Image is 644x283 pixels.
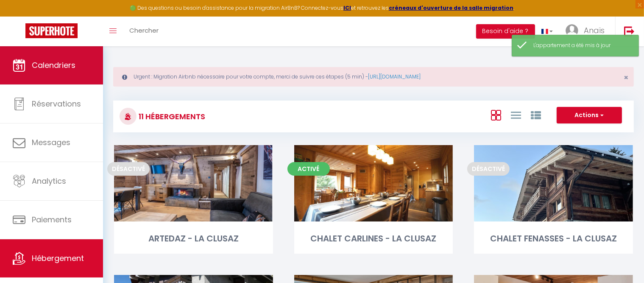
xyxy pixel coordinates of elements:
[294,232,453,245] div: CHALET CARLINES - LA CLUSAZ
[137,107,205,126] h3: 11 Hébergements
[474,232,633,245] div: CHALET FENASSES - LA CLUSAZ
[467,162,510,176] span: Désactivé
[343,4,351,11] a: ICI
[624,74,628,81] button: Close
[389,4,513,11] a: créneaux d'ouverture de la salle migration
[531,108,541,122] a: Vue par Groupe
[129,26,159,35] span: Chercher
[32,60,75,70] span: Calendriers
[7,3,32,29] button: Ouvrir le widget de chat LiveChat
[491,108,501,122] a: Vue en Box
[476,24,535,39] button: Besoin d'aide ?
[566,24,578,37] img: ...
[32,98,81,109] span: Réservations
[624,72,628,83] span: ×
[533,42,630,50] div: L'appartement a été mis à jour
[107,162,150,176] span: Désactivé
[511,108,521,122] a: Vue en Liste
[32,214,72,225] span: Paiements
[32,137,70,148] span: Messages
[32,253,84,263] span: Hébergement
[25,23,78,38] img: Super Booking
[32,176,66,186] span: Analytics
[368,73,421,80] a: [URL][DOMAIN_NAME]
[113,67,634,87] div: Urgent : Migration Airbnb nécessaire pour votre compte, merci de suivre ces étapes (5 min) -
[559,17,615,46] a: ... Anaïs
[287,162,330,176] span: Activé
[624,26,635,36] img: logout
[557,107,622,124] button: Actions
[584,25,605,36] span: Anaïs
[114,232,273,245] div: ARTEDAZ - LA CLUSAZ
[123,17,165,46] a: Chercher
